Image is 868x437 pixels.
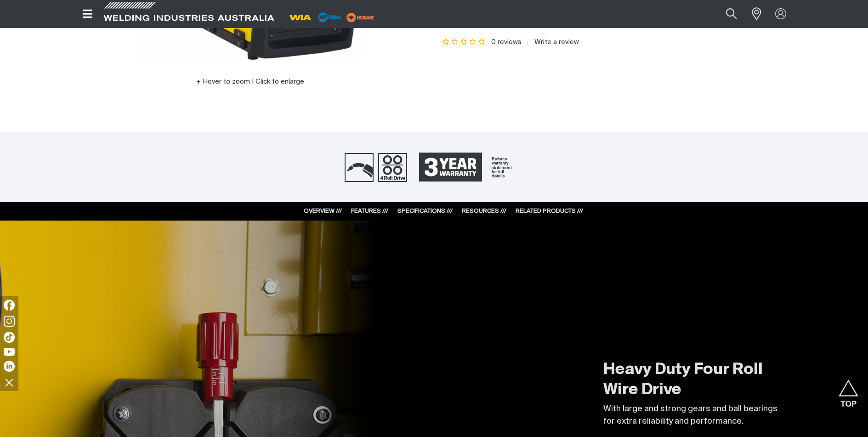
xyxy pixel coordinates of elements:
img: hide socials [1,375,17,390]
a: RESOURCES /// [462,208,506,214]
img: Instagram [4,316,15,327]
input: Product name or item number... [704,4,747,24]
span: Rating: {0} [442,39,487,45]
img: LinkedIn [4,361,15,372]
p: With large and strong gears and ball bearings for extra reliability and performance. [603,403,787,428]
img: Facebook [4,300,15,311]
img: 4 Roll Drive [378,153,407,182]
button: Search products [716,4,747,24]
strong: Heavy Duty Four Roll Wire Drive [603,362,763,398]
a: 3 Year Warranty [412,148,524,186]
a: FEATURES /// [351,208,388,214]
a: Write a review [527,38,579,46]
img: TikTok [4,332,15,343]
button: Hover to zoom | Click to enlarge [191,76,310,87]
a: OVERVIEW /// [304,208,342,214]
img: miller [344,11,377,24]
a: RELATED PRODUCTS /// [516,208,583,214]
a: miller [344,14,377,21]
button: Scroll to top [838,380,859,400]
a: SPECIFICATIONS /// [397,208,453,214]
span: 0 reviews [491,39,522,45]
img: YouTube [4,348,15,356]
img: MIG [345,153,374,182]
